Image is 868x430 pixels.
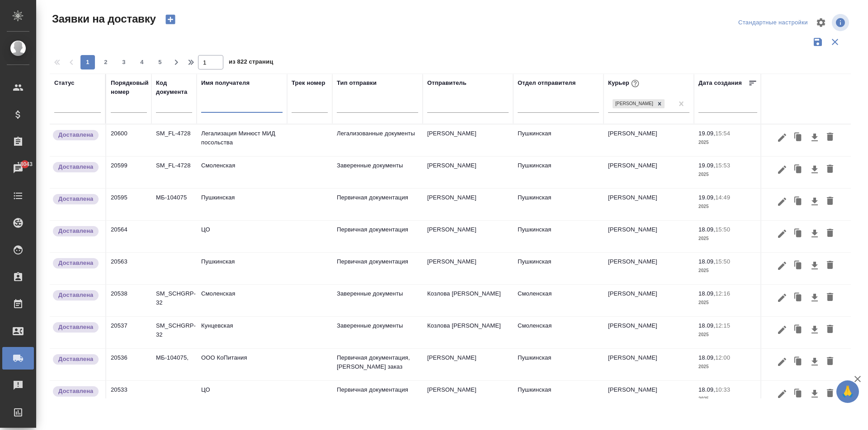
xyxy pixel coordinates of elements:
[822,321,838,338] button: Удалить
[423,381,513,412] td: [PERSON_NAME]
[698,138,757,147] p: 2025
[106,221,151,252] td: 20564
[807,385,822,402] button: Скачать
[156,79,192,97] div: Код документа
[332,189,423,220] td: Первичная документация
[698,266,757,275] p: 2025
[715,194,730,201] p: 14:49
[513,157,604,188] td: Пушкинская
[106,157,151,188] td: 20599
[197,317,287,348] td: Кунцевская
[513,125,604,156] td: Пушкинская
[332,157,423,188] td: Заверенные документы
[106,349,151,380] td: 20536
[58,355,93,364] p: Доставлена
[423,189,513,220] td: [PERSON_NAME]
[604,221,694,252] td: [PERSON_NAME]
[135,58,149,67] span: 4
[698,202,757,211] p: 2025
[698,394,757,403] p: 2025
[423,253,513,284] td: [PERSON_NAME]
[106,253,151,284] td: 20563
[832,14,851,31] span: Посмотреть информацию
[513,253,604,284] td: Пушкинская
[698,354,715,361] p: 18.09,
[698,298,757,307] p: 2025
[807,161,822,178] button: Скачать
[58,194,93,203] p: Доставлена
[52,289,101,301] div: Документы доставлены, фактическая дата доставки проставиться автоматически
[151,157,197,188] td: SM_FL-4728
[698,386,715,393] p: 18.09,
[822,289,838,306] button: Удалить
[12,160,38,169] span: 18043
[822,129,838,146] button: Удалить
[197,381,287,412] td: ЦО
[840,382,855,401] span: 🙏
[698,290,715,297] p: 18.09,
[197,253,287,284] td: Пушкинская
[50,12,156,26] span: Заявки на доставку
[332,349,423,380] td: Первичная документация, [PERSON_NAME] заказ
[151,189,197,220] td: МБ-104075
[774,321,790,338] button: Редактировать
[774,225,790,242] button: Редактировать
[423,157,513,188] td: [PERSON_NAME]
[698,170,757,179] p: 2025
[58,130,93,139] p: Доставлена
[809,33,826,51] button: Сохранить фильтры
[822,161,838,178] button: Удалить
[58,387,93,396] p: Доставлена
[836,380,859,403] button: 🙏
[790,193,807,210] button: Клонировать
[604,285,694,316] td: [PERSON_NAME]
[613,99,655,109] div: [PERSON_NAME]
[160,12,181,27] button: Создать
[513,189,604,220] td: Пушкинская
[822,257,838,274] button: Удалить
[822,193,838,210] button: Удалить
[790,129,807,146] button: Клонировать
[58,259,93,268] p: Доставлена
[807,353,822,370] button: Скачать
[153,55,167,69] button: 5
[513,381,604,412] td: Пушкинская
[197,189,287,220] td: Пушкинская
[822,225,838,242] button: Удалить
[698,258,715,265] p: 18.09,
[604,317,694,348] td: [PERSON_NAME]
[332,125,423,156] td: Легализованные документы
[106,317,151,348] td: 20537
[698,330,757,339] p: 2025
[58,323,93,332] p: Доставлена
[423,221,513,252] td: [PERSON_NAME]
[822,385,838,402] button: Удалить
[604,125,694,156] td: [PERSON_NAME]
[774,193,790,210] button: Редактировать
[513,317,604,348] td: Смоленская
[332,285,423,316] td: Заверенные документы
[99,55,113,69] button: 2
[337,79,377,88] div: Тип отправки
[790,289,807,306] button: Клонировать
[117,58,131,67] span: 3
[790,257,807,274] button: Клонировать
[332,317,423,348] td: Заверенные документы
[52,385,101,398] div: Документы доставлены, фактическая дата доставки проставиться автоматически
[513,285,604,316] td: Смоленская
[513,221,604,252] td: Пушкинская
[423,125,513,156] td: [PERSON_NAME]
[715,162,730,169] p: 15:53
[604,157,694,188] td: [PERSON_NAME]
[790,225,807,242] button: Клонировать
[807,193,822,210] button: Скачать
[2,157,34,180] a: 18043
[151,285,197,316] td: SM_SCHGRP-32
[822,353,838,370] button: Удалить
[629,78,641,89] button: При выборе курьера статус заявки автоматически поменяется на «Принята»
[427,79,467,88] div: Отправитель
[106,381,151,412] td: 20533
[715,354,730,361] p: 12:00
[604,253,694,284] td: [PERSON_NAME]
[292,79,325,88] div: Трек номер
